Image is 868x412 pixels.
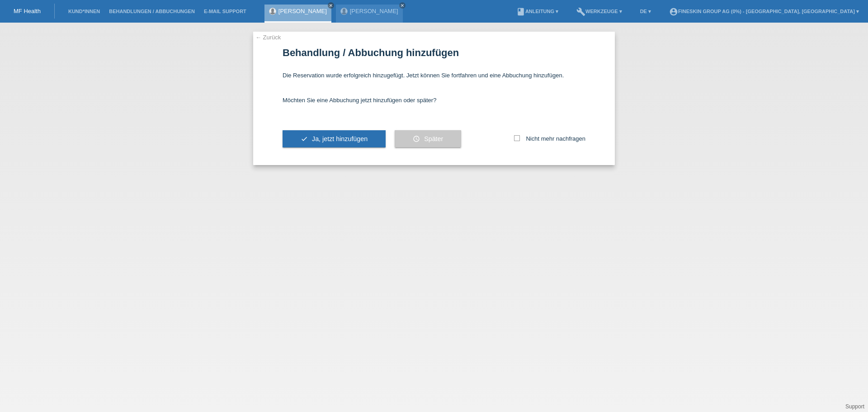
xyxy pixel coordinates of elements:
a: Kund*innen [64,9,104,14]
i: build [576,7,585,16]
a: account_circleFineSkin Group AG (0%) - [GEOGRAPHIC_DATA], [GEOGRAPHIC_DATA] ▾ [665,9,863,14]
h1: Behandlung / Abbuchung hinzufügen [283,47,585,58]
div: Die Reservation wurde erfolgreich hinzugefügt. Jetzt können Sie fortfahren und eine Abbuchung hin... [283,63,585,88]
a: DE ▾ [636,9,656,14]
span: Später [424,135,443,142]
a: close [399,2,406,9]
span: Ja, jetzt hinzufügen [312,135,368,142]
label: Nicht mehr nachfragen [514,135,585,142]
a: Support [845,403,864,410]
i: book [516,7,525,16]
i: close [400,3,405,8]
a: Behandlungen / Abbuchungen [104,9,199,14]
a: [PERSON_NAME] [350,8,398,14]
a: E-Mail Support [199,9,251,14]
i: account_circle [669,7,678,16]
i: check [301,135,308,142]
a: MF Health [14,8,41,14]
button: check Ja, jetzt hinzufügen [283,130,386,147]
a: buildWerkzeuge ▾ [572,9,627,14]
a: [PERSON_NAME] [278,8,327,14]
i: close [329,3,333,8]
a: bookAnleitung ▾ [512,9,563,14]
div: Möchten Sie eine Abbuchung jetzt hinzufügen oder später? [283,88,585,113]
i: schedule [413,135,420,142]
a: ← Zurück [255,34,281,41]
button: schedule Später [395,130,461,147]
a: close [328,2,334,9]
